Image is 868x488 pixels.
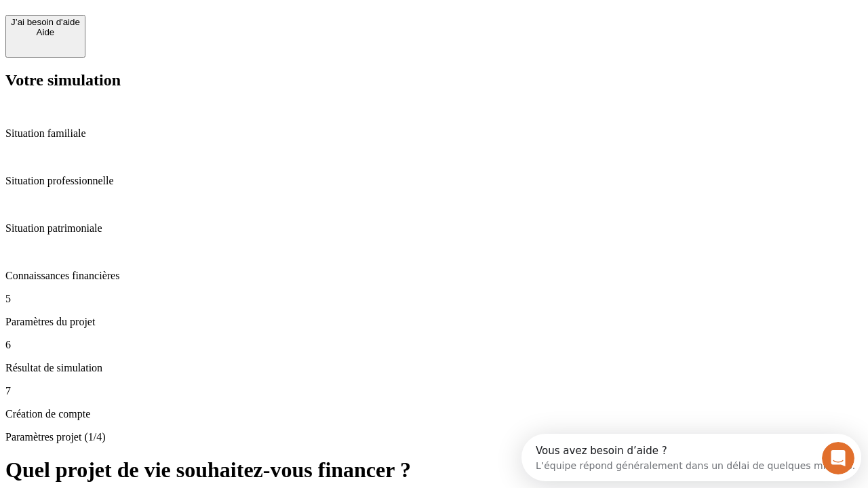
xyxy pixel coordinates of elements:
[14,12,334,22] div: Vous avez besoin d’aide ?
[14,22,334,37] div: L’équipe répond généralement dans un délai de quelques minutes.
[5,127,863,140] p: Situation familiale
[5,293,863,305] p: 5
[5,71,863,89] h2: Votre simulation
[521,434,861,481] iframe: Intercom live chat discovery launcher
[5,222,863,235] p: Situation patrimoniale
[5,385,863,397] p: 7
[822,442,854,474] iframe: Intercom live chat
[5,316,863,328] p: Paramètres du projet
[5,5,374,43] div: Ouvrir le Messenger Intercom
[5,408,863,420] p: Création de compte
[5,175,863,187] p: Situation professionnelle
[5,270,863,282] p: Connaissances financières
[5,362,863,374] p: Résultat de simulation
[5,339,863,351] p: 6
[5,431,863,443] p: Paramètres projet (1/4)
[11,27,80,37] div: Aide
[5,457,863,483] h1: Quel projet de vie souhaitez-vous financer ?
[11,17,80,27] div: J’ai besoin d'aide
[5,15,85,58] button: J’ai besoin d'aideAide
